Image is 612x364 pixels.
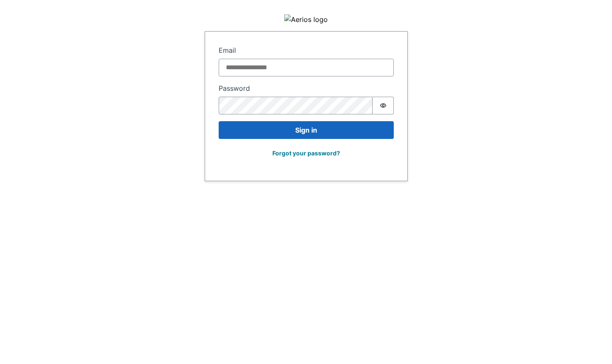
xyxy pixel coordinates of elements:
[284,14,328,24] img: Aerios logo
[219,121,394,139] button: Sign in
[373,97,394,114] button: Show password
[267,146,346,160] button: Forgot your password?
[219,83,394,93] label: Password
[219,45,394,55] label: Email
